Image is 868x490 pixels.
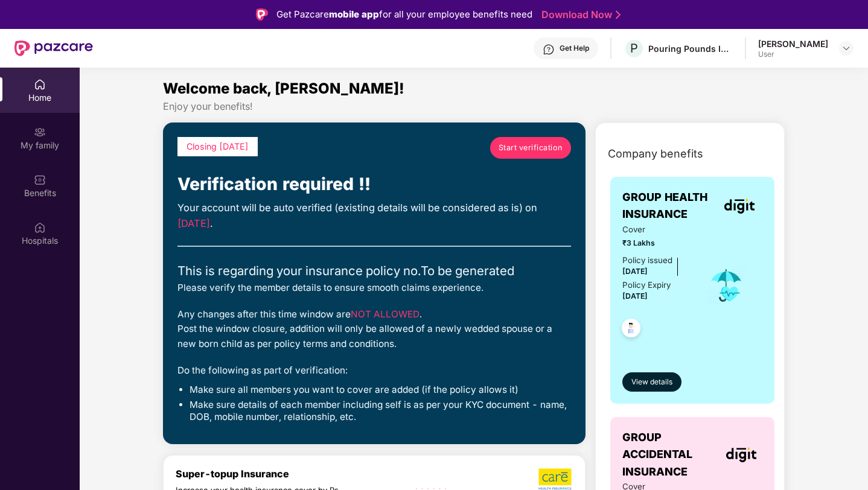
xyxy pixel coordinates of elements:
[34,78,46,91] img: svg+xml;base64,PHN2ZyBpZD0iSG9tZSIgeG1sbnM9Imh0dHA6Ly93d3cudzMub3JnLzIwMDAvc3ZnIiB3aWR0aD0iMjAiIG...
[631,377,672,388] span: View details
[622,267,648,276] span: [DATE]
[163,100,785,113] div: Enjoy your benefits!
[724,199,755,214] img: insurerLogo
[608,145,703,162] span: Company benefits
[163,80,404,97] span: Welcome back, [PERSON_NAME]!
[329,8,379,20] strong: mobile app
[622,237,691,249] span: ₹3 Lakhs
[841,43,851,53] img: svg+xml;base64,PHN2ZyBpZD0iRHJvcGRvd24tMzJ4MzIiIHhtbG5zPSJodHRwOi8vd3d3LnczLm9yZy8yMDAwL3N2ZyIgd2...
[622,429,721,480] span: GROUP ACCIDENTAL INSURANCE
[499,142,563,154] span: Start verification
[177,217,210,229] span: [DATE]
[34,174,46,186] img: svg+xml;base64,PHN2ZyBpZD0iQmVuZWZpdHMiIHhtbG5zPSJodHRwOi8vd3d3LnczLm9yZy8yMDAwL3N2ZyIgd2lkdGg9Ij...
[622,254,672,267] div: Policy issued
[34,126,46,138] img: svg+xml;base64,PHN2ZyB3aWR0aD0iMjAiIGhlaWdodD0iMjAiIHZpZXdCb3g9IjAgMCAyMCAyMCIgZmlsbD0ibm9uZSIgeG...
[622,223,691,236] span: Cover
[177,171,571,197] div: Verification required !!
[177,363,571,378] div: Do the following as part of verification:
[543,43,555,56] img: svg+xml;base64,PHN2ZyBpZD0iSGVscC0zMngzMiIgeG1sbnM9Imh0dHA6Ly93d3cudzMub3JnLzIwMDAvc3ZnIiB3aWR0aD...
[351,308,420,320] span: NOT ALLOWED
[560,43,589,53] div: Get Help
[622,189,716,223] span: GROUP HEALTH INSURANCE
[758,38,828,49] div: [PERSON_NAME]
[648,43,733,54] div: Pouring Pounds India Pvt Ltd (CashKaro and EarnKaro)
[187,141,249,151] span: Closing [DATE]
[758,49,828,59] div: User
[622,372,681,392] button: View details
[177,200,571,231] div: Your account will be auto verified (existing details will be considered as is) on .
[190,399,571,424] li: Make sure details of each member including self is as per your KYC document - name, DOB, mobile n...
[256,8,268,21] img: Logo
[34,221,46,234] img: svg+xml;base64,PHN2ZyBpZD0iSG9zcGl0YWxzIiB4bWxucz0iaHR0cDovL3d3dy53My5vcmcvMjAwMC9zdmciIHdpZHRoPS...
[276,7,532,22] div: Get Pazcare for all your employee benefits need
[630,41,638,56] span: P
[616,8,621,21] img: Stroke
[177,281,571,295] div: Please verify the member details to ensure smooth claims experience.
[616,315,646,345] img: svg+xml;base64,PHN2ZyB4bWxucz0iaHR0cDovL3d3dy53My5vcmcvMjAwMC9zdmciIHdpZHRoPSI0OC45NDMiIGhlaWdodD...
[177,307,571,351] div: Any changes after this time window are . Post the window closure, addition will only be allowed o...
[622,291,648,301] span: [DATE]
[176,468,407,480] div: Super-topup Insurance
[541,8,617,21] a: Download Now
[14,40,93,56] img: New Pazcare Logo
[490,137,571,159] a: Start verification
[726,447,756,462] img: insurerLogo
[622,279,671,291] div: Policy Expiry
[707,266,746,305] img: icon
[177,261,571,281] div: This is regarding your insurance policy no. To be generated
[190,384,571,396] li: Make sure all members you want to cover are added (if the policy allows it)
